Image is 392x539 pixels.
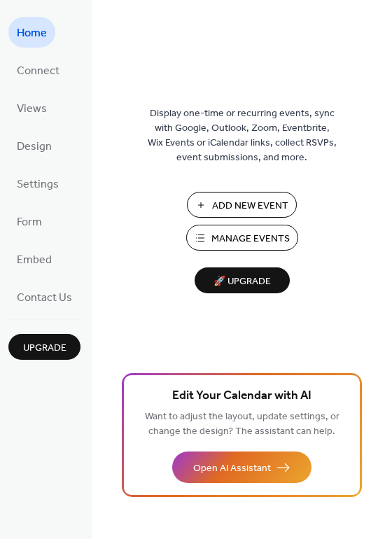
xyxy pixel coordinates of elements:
span: Open AI Assistant [193,461,271,476]
span: Contact Us [17,287,72,309]
a: Home [8,17,55,48]
a: Design [8,130,60,161]
button: Manage Events [186,225,298,251]
span: Want to adjust the layout, update settings, or change the design? The assistant can help. [145,407,339,441]
span: Home [17,22,47,45]
span: Add New Event [212,199,288,213]
span: Views [17,98,47,120]
a: Connect [8,55,68,85]
span: Manage Events [211,232,290,246]
span: Form [17,211,42,234]
a: Settings [8,168,67,199]
button: 🚀 Upgrade [195,267,290,293]
span: Settings [17,174,59,196]
a: Views [8,92,55,123]
span: Upgrade [23,341,66,356]
span: Embed [17,249,52,272]
span: Display one-time or recurring events, sync with Google, Outlook, Zoom, Eventbrite, Wix Events or ... [148,106,337,165]
span: Edit Your Calendar with AI [172,386,311,406]
span: Connect [17,60,59,83]
a: Form [8,206,50,237]
button: Upgrade [8,334,80,360]
button: Open AI Assistant [172,451,311,483]
span: 🚀 Upgrade [203,272,281,291]
button: Add New Event [187,192,297,218]
a: Embed [8,244,60,274]
span: Design [17,136,52,158]
a: Contact Us [8,281,80,312]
